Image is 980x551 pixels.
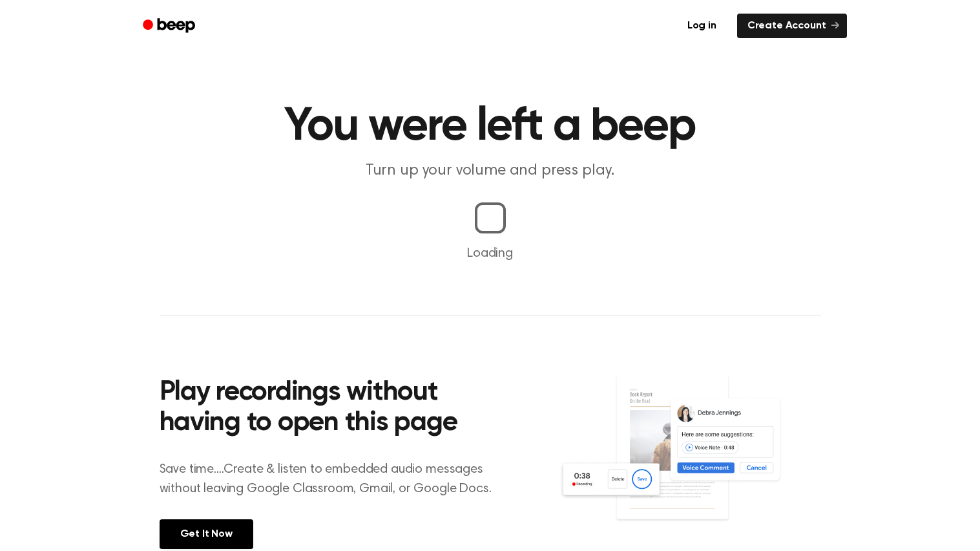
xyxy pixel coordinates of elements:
img: Voice Comments on Docs and Recording Widget [559,374,820,548]
a: Create Account [737,14,847,38]
a: Log in [674,11,729,41]
h2: Play recordings without having to open this page [160,378,508,439]
p: Save time....Create & listen to embedded audio messages without leaving Google Classroom, Gmail, ... [160,460,508,499]
p: Loading [16,244,964,263]
a: Get It Now [160,519,253,549]
a: Beep [134,14,207,39]
p: Turn up your volume and press play. [242,160,738,182]
h1: You were left a beep [160,103,821,150]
